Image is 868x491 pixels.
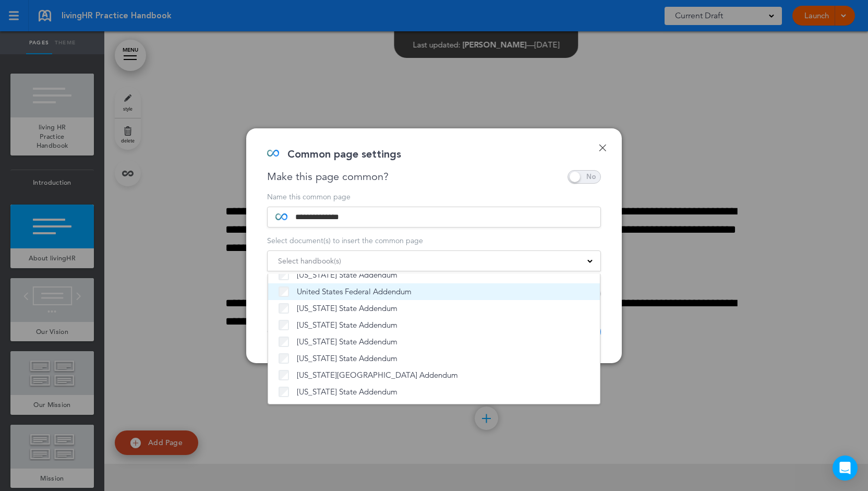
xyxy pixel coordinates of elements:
input: [US_STATE][GEOGRAPHIC_DATA] Addendum [279,370,289,380]
span: [US_STATE][GEOGRAPHIC_DATA] Addendum [297,370,458,380]
span: [US_STATE] State Addendum [297,320,397,330]
img: infinity_blue.svg [275,213,287,220]
input: [US_STATE] State Addendum [279,387,289,397]
span: [US_STATE] State Addendum [297,337,397,347]
span: [US_STATE] State Addendum [297,353,397,364]
input: [US_STATE] State Addendum [279,270,289,280]
span: United States Federal Addendum [297,286,412,297]
span: [US_STATE] State Addendum [297,303,397,314]
div: Select document(s) to insert the common page [267,237,601,244]
img: infinity_blue.svg [267,150,279,157]
input: [US_STATE] State Addendum [279,353,289,364]
span: [US_STATE] State Addendum [297,387,397,397]
span: Lock content on this page? [267,289,395,299]
a: Cancel [267,328,291,336]
input: United States Federal Addendum [279,286,289,297]
input: [US_STATE] State Addendum [279,303,289,314]
div: Name this common page [267,193,601,200]
span: [US_STATE] State Addendum [297,270,397,280]
input: [US_STATE] State Addendum [279,320,289,330]
div: Make this page common? [267,170,389,183]
div: Open Intercom Messenger [833,456,858,481]
input: [US_STATE] State Addendum [279,337,289,347]
div: Common page settings [287,149,401,160]
a: Done [599,144,606,151]
span: Select handbook(s) [278,254,341,268]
